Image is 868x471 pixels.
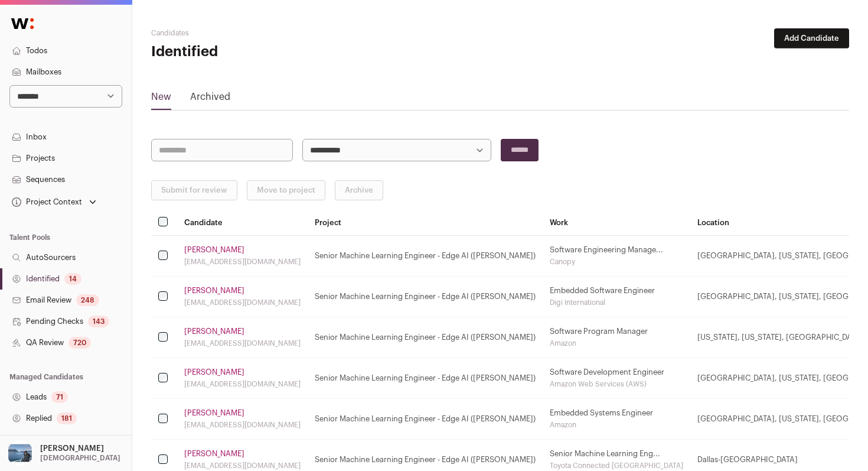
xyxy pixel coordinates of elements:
a: [PERSON_NAME] [184,245,244,255]
div: [EMAIL_ADDRESS][DOMAIN_NAME] [184,339,301,348]
div: Amazon [550,420,683,430]
td: Embedded Software Engineer [543,277,690,317]
a: [PERSON_NAME] [184,368,244,377]
a: [PERSON_NAME] [184,449,244,459]
th: Project [308,210,543,236]
button: Open dropdown [9,194,99,210]
td: Software Engineering Manage... [543,236,690,277]
a: New [151,90,171,109]
td: Software Development Engineer [543,358,690,399]
a: [PERSON_NAME] [184,327,244,336]
td: Senior Machine Learning Engineer - Edge AI ([PERSON_NAME]) [308,358,543,399]
td: Senior Machine Learning Engineer - Edge AI ([PERSON_NAME]) [308,277,543,317]
div: Project Context [9,197,82,207]
img: 17109629-medium_jpg [7,440,33,466]
div: Toyota Connected [GEOGRAPHIC_DATA] [550,461,683,470]
td: Embedded Systems Engineer [543,399,690,440]
th: Work [543,210,690,236]
div: 720 [68,337,91,349]
button: Open dropdown [5,440,123,466]
div: 14 [64,273,81,285]
th: Candidate [177,210,308,236]
div: 181 [57,412,77,424]
div: [EMAIL_ADDRESS][DOMAIN_NAME] [184,379,301,389]
td: Software Program Manager [543,317,690,358]
a: [PERSON_NAME] [184,286,244,295]
h2: Candidates [151,28,384,38]
div: Digi International [550,298,683,307]
p: [DEMOGRAPHIC_DATA] [40,453,120,463]
a: [PERSON_NAME] [184,408,244,418]
div: Amazon [550,339,683,348]
div: [EMAIL_ADDRESS][DOMAIN_NAME] [184,298,301,307]
div: 71 [51,391,68,403]
div: [EMAIL_ADDRESS][DOMAIN_NAME] [184,461,301,470]
td: Senior Machine Learning Engineer - Edge AI ([PERSON_NAME]) [308,399,543,440]
img: Wellfound [5,12,40,35]
h1: Identified [151,43,384,61]
p: [PERSON_NAME] [40,444,104,453]
div: 143 [88,316,109,327]
td: Senior Machine Learning Engineer - Edge AI ([PERSON_NAME]) [308,236,543,277]
td: Senior Machine Learning Engineer - Edge AI ([PERSON_NAME]) [308,317,543,358]
div: 248 [76,294,99,306]
a: Archived [190,90,230,109]
div: Amazon Web Services (AWS) [550,379,683,389]
div: [EMAIL_ADDRESS][DOMAIN_NAME] [184,420,301,430]
div: [EMAIL_ADDRESS][DOMAIN_NAME] [184,257,301,267]
div: Canopy [550,257,683,267]
button: Add Candidate [774,28,849,48]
